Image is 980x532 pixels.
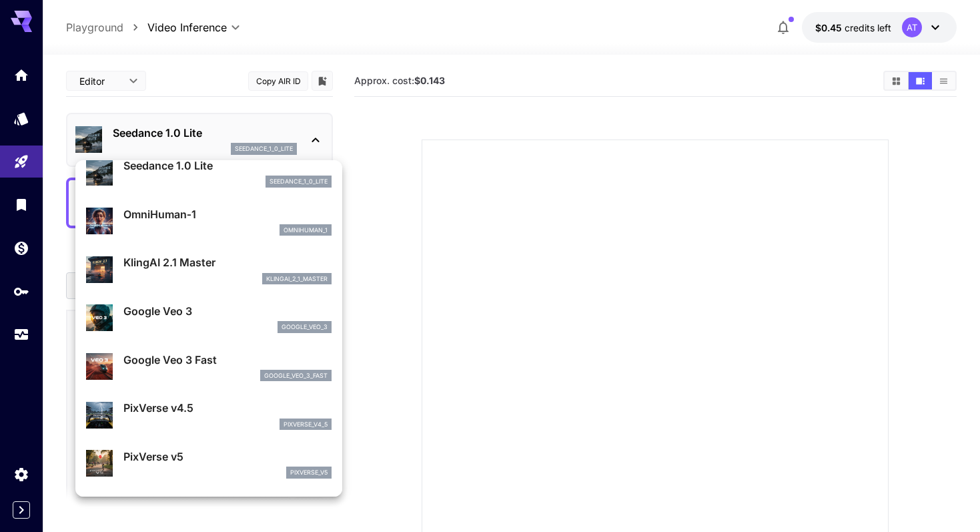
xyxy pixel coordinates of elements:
[123,158,332,174] p: Seedance 1.0 Lite
[86,443,332,484] div: PixVerse v5pixverse_v5
[290,468,328,477] p: pixverse_v5
[284,420,328,429] p: pixverse_v4_5
[86,152,332,193] div: Seedance 1.0 Liteseedance_1_0_lite
[123,352,332,368] p: Google Veo 3 Fast
[123,449,332,465] p: PixVerse v5
[270,177,328,186] p: seedance_1_0_lite
[264,371,328,380] p: google_veo_3_fast
[86,249,332,290] div: KlingAI 2.1 Masterklingai_2_1_master
[86,394,332,435] div: PixVerse v4.5pixverse_v4_5
[86,346,332,387] div: Google Veo 3 Fastgoogle_veo_3_fast
[282,322,328,332] p: google_veo_3
[123,303,332,319] p: Google Veo 3
[266,274,328,284] p: klingai_2_1_master
[123,400,332,416] p: PixVerse v4.5
[123,206,332,222] p: OmniHuman‑1
[86,201,332,242] div: OmniHuman‑1omnihuman_1
[284,226,328,235] p: omnihuman_1
[86,298,332,338] div: Google Veo 3google_veo_3
[123,254,332,270] p: KlingAI 2.1 Master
